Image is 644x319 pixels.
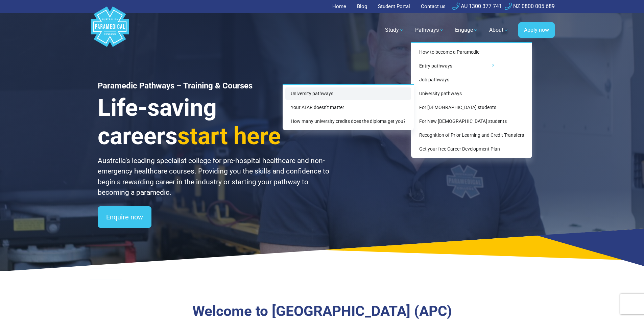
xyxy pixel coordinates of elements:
a: University pathways [285,87,411,100]
a: University pathways [414,87,529,100]
a: Engage [451,21,482,39]
a: Recognition of Prior Learning and Credit Transfers [414,129,529,141]
a: How to become a Paramedic [414,46,529,58]
a: Entry pathways [414,60,529,72]
span: start here [177,122,281,150]
a: Apply now [518,22,555,38]
a: Job pathways [414,74,529,86]
a: Study [381,21,408,39]
div: Entry pathways [283,84,414,130]
h3: Life-saving careers [98,94,330,150]
a: For [DEMOGRAPHIC_DATA] students [414,101,529,114]
a: Enquire now [98,206,151,228]
a: AU 1300 377 741 [452,3,502,9]
a: Your ATAR doesn’t matter [285,101,411,114]
h1: Paramedic Pathways – Training & Courses [98,81,330,91]
div: Pathways [411,42,532,158]
p: Australia’s leading specialist college for pre-hospital healthcare and non-emergency healthcare c... [98,156,330,198]
a: NZ 0800 005 689 [505,3,555,9]
a: Australian Paramedical College [90,13,130,47]
a: About [485,21,513,39]
a: Get your free Career Development Plan [414,143,529,155]
a: How many university credits does the diploma get you? [285,115,411,128]
a: Pathways [411,21,448,39]
a: For New [DEMOGRAPHIC_DATA] students [414,115,529,128]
